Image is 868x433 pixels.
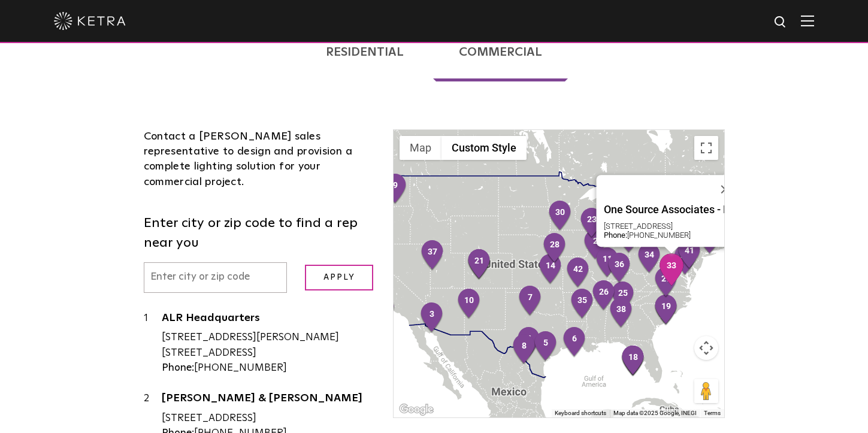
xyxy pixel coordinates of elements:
img: search icon [773,15,788,30]
div: 8 [512,334,537,366]
div: 3 [419,302,444,334]
div: [STREET_ADDRESS] [162,411,376,426]
button: Close [710,175,739,204]
div: 6 [562,326,587,359]
div: 14 [538,253,563,286]
div: 19 [654,294,679,326]
a: ALR Headquarters [162,313,376,328]
img: ketra-logo-2019-white [54,12,126,30]
button: Custom Style [441,136,527,160]
div: 5 [533,331,558,363]
div: 2 [583,229,608,261]
div: 28 [542,232,567,265]
a: [PERSON_NAME] & [PERSON_NAME] [162,393,376,408]
div: 29 [654,267,679,299]
div: 4 [516,326,542,359]
div: 11 [595,247,620,279]
div: [PHONE_NUMBER] [603,231,739,240]
div: 18 [621,345,646,377]
div: [PHONE_NUMBER] [162,361,376,376]
div: Contact a [PERSON_NAME] sales representative to design and provision a complete lighting solution... [144,129,376,190]
img: Hamburger%20Nav.svg [801,15,814,26]
button: Map camera controls [694,336,718,360]
div: 37 [420,240,445,272]
strong: Phone: [603,231,627,240]
div: 21 [467,249,492,281]
div: 33 [659,253,684,286]
div: 10 [456,288,482,320]
div: 30 [548,200,573,232]
a: Open this area in Google Maps (opens a new window) [397,402,436,417]
div: 36 [607,252,632,284]
span: Map data ©2025 Google, INEGI [613,410,697,416]
div: 25 [610,281,636,313]
a: Terms (opens in new tab) [704,410,721,416]
input: Apply [305,265,373,290]
strong: Phone: [162,363,194,373]
a: Commercial [433,23,568,81]
button: Show street map [400,136,441,160]
div: 7 [518,285,543,317]
div: 35 [570,288,595,320]
div: 1 [144,311,162,376]
img: Google [397,402,436,417]
label: Enter city or zip code to find a rep near you [144,214,376,253]
div: 38 [609,297,634,329]
div: 41 [677,238,702,271]
button: Keyboard shortcuts [555,409,606,417]
div: 9 [383,173,408,205]
div: 26 [591,280,616,312]
div: 34 [637,243,662,275]
button: Toggle fullscreen view [694,136,718,160]
div: 32 [371,295,396,327]
a: One Source Associates - MD [603,204,739,219]
div: [STREET_ADDRESS][PERSON_NAME] [STREET_ADDRESS] [162,330,376,361]
div: 42 [565,257,591,289]
button: Drag Pegman onto the map to open Street View [694,379,718,403]
div: [STREET_ADDRESS] [603,222,739,231]
input: Enter city or zip code [144,262,288,293]
div: 23 [579,207,604,240]
a: Residential [300,23,430,81]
